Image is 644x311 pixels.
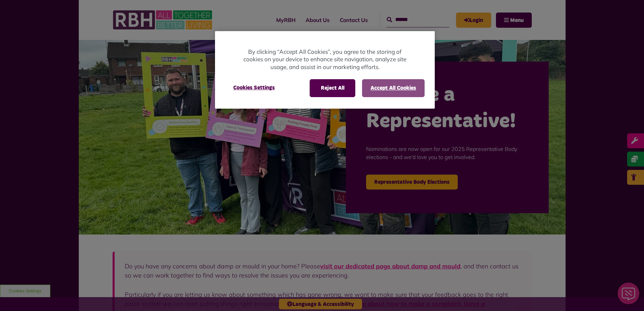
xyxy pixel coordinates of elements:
[242,48,408,71] p: By clicking “Accept All Cookies”, you agree to the storing of cookies on your device to enhance s...
[4,2,26,24] div: Close Web Assistant
[362,79,425,97] button: Accept All Cookies
[225,79,283,96] button: Cookies Settings
[215,31,435,109] div: Cookie banner
[215,31,435,109] div: Privacy
[310,79,355,97] button: Reject All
